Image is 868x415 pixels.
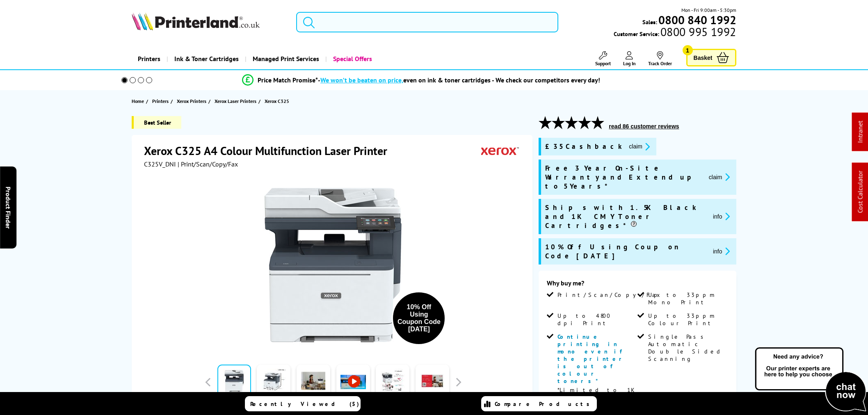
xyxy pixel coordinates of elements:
span: Best Seller [132,116,181,129]
span: Support [595,60,611,66]
h1: Xerox C325 A4 Colour Multifunction Laser Printer [144,143,395,158]
img: Printerland Logo [132,12,260,30]
span: Customer Service: [614,28,736,38]
span: Xerox C325 [265,97,289,105]
img: Xerox C325 [253,185,413,345]
a: Xerox C325 [265,97,291,105]
a: Printers [132,48,167,69]
div: Why buy me? [547,279,728,291]
a: Recently Viewed (5) [245,396,361,411]
a: Xerox Laser Printers [215,97,258,105]
a: Managed Print Services [245,48,325,69]
span: £35 Cashback [545,142,622,151]
a: Basket 1 [686,49,736,66]
button: promo-description [710,246,732,256]
span: Xerox Printers [177,97,206,105]
a: Support [595,51,611,66]
img: Xerox [481,143,519,158]
span: Ink & Toner Cartridges [174,48,239,69]
a: Home [132,97,146,105]
a: Cost Calculator [856,171,864,213]
span: Home [132,97,144,105]
span: Up to 33ppm Mono Print [648,291,726,306]
span: We won’t be beaten on price, [320,76,403,84]
a: Special Offers [325,48,378,69]
b: 0800 840 1992 [658,12,736,27]
span: 1 [683,45,693,55]
a: Xerox Printers [177,97,208,105]
span: Compare Products [495,400,594,408]
a: Printers [152,97,171,105]
span: Basket [694,52,713,63]
li: modal_Promise [110,73,732,87]
a: Compare Products [481,396,597,411]
span: 0800 995 1992 [659,28,736,36]
span: Ships with 1.5K Black and 1K CMY Toner Cartridges* [545,203,706,230]
span: Print/Scan/Copy/Fax [557,291,663,299]
span: Mon - Fri 9:00am - 5:30pm [681,6,736,14]
a: Intranet [856,121,864,143]
span: | Print/Scan/Copy/Fax [178,160,238,168]
button: read 86 customer reviews [606,123,681,130]
span: Recently Viewed (5) [250,400,359,408]
span: Continue printing in mono even if the printer is out of colour toners* [557,333,626,385]
span: Single Pass Automatic Double Sided Scanning [648,333,726,363]
a: Printerland Logo [132,12,286,32]
button: promo-description [710,212,732,221]
span: Printers [152,97,169,105]
a: Log In [623,51,636,66]
a: Track Order [648,51,672,66]
div: 10% Off Using Coupon Code [DATE] [397,303,441,333]
span: Product Finder [4,187,12,229]
button: promo-description [626,142,652,151]
img: Open Live Chat window [753,346,868,413]
span: Xerox Laser Printers [215,97,256,105]
span: 10% Off Using Coupon Code [DATE] [545,242,706,260]
span: C325V_DNI [144,160,176,168]
div: - even on ink & toner cartridges - We check our competitors every day! [318,76,600,84]
a: 0800 840 1992 [657,16,736,24]
p: *Limited to 1K Pages [557,385,635,407]
span: Free 3 Year On-Site Warranty and Extend up to 5 Years* [545,164,702,191]
button: promo-description [706,172,732,182]
span: Sales: [642,18,657,26]
span: Price Match Promise* [258,76,318,84]
span: Up to 33ppm Colour Print [648,312,726,327]
span: Up to 4800 dpi Print [557,312,635,327]
a: Ink & Toner Cartridges [167,48,245,69]
span: Log In [623,60,636,66]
